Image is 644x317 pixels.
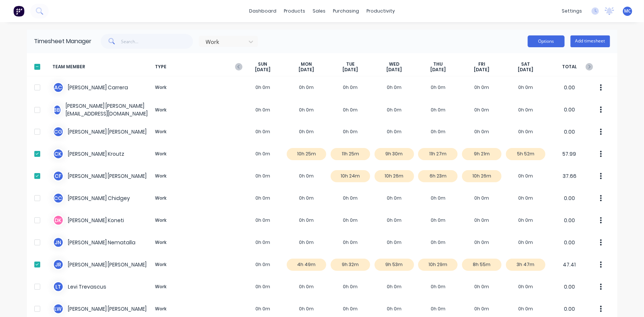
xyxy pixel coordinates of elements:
span: TYPE [152,61,241,73]
div: products [280,6,309,17]
span: MON [301,61,312,67]
span: [DATE] [386,67,402,73]
span: [DATE] [430,67,446,73]
span: SUN [258,61,267,67]
div: Timesheet Manager [34,37,92,46]
img: Factory [13,6,24,17]
span: [DATE] [255,67,271,73]
span: THU [433,61,442,67]
button: Add timesheet [571,35,610,47]
span: MC [624,8,631,14]
span: FRI [478,61,485,67]
div: purchasing [329,6,363,17]
div: sales [309,6,329,17]
span: TOTAL [548,61,592,73]
span: [DATE] [474,67,490,73]
a: dashboard [245,6,280,17]
div: settings [558,6,586,17]
input: Search... [121,34,193,49]
span: WED [389,61,399,67]
span: [DATE] [518,67,533,73]
span: SAT [521,61,530,67]
span: TEAM MEMBER [53,61,152,73]
span: [DATE] [299,67,314,73]
div: productivity [363,6,399,17]
span: TUE [346,61,355,67]
span: [DATE] [342,67,358,73]
button: Options [528,35,565,47]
